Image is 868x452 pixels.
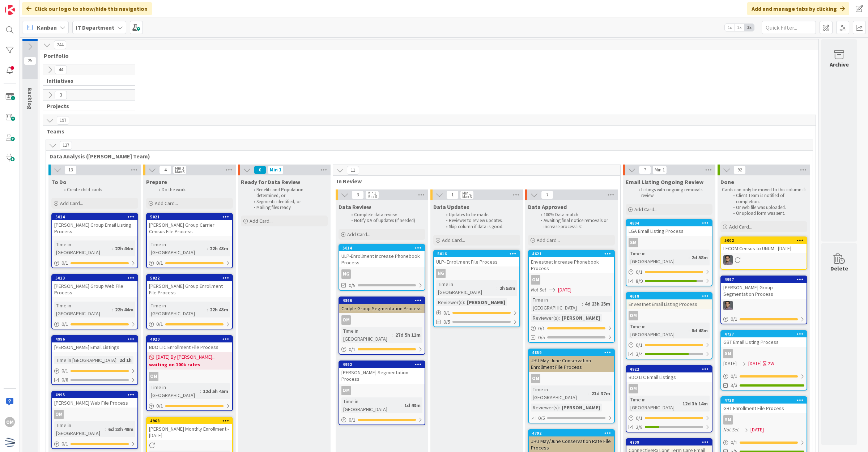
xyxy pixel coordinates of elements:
[436,280,497,296] div: Time in [GEOGRAPHIC_DATA]
[52,342,137,352] div: [PERSON_NAME] Email Listings
[254,166,266,174] span: 0
[349,346,356,353] span: 0 / 1
[626,238,712,247] div: SM
[339,269,425,279] div: NG
[54,356,116,364] div: Time in [GEOGRAPHIC_DATA]
[156,353,216,361] span: [DATE] By [PERSON_NAME]...
[636,341,643,349] span: 0 / 1
[629,323,689,338] div: Time in [GEOGRAPHIC_DATA]
[341,397,401,413] div: Time in [GEOGRAPHIC_DATA]
[626,299,712,309] div: Envestnet Email Listing Process
[339,244,425,291] a: 5014ULP-Enrollment Increase Phonebook ProcessNG0/5
[721,276,807,283] div: 4997
[159,166,171,174] span: 4
[339,251,425,267] div: ULP-Enrollment Increase Phonebook Process
[52,259,137,268] div: 0/1
[147,418,232,424] div: 4968
[60,141,72,150] span: 127
[560,314,602,322] div: [PERSON_NAME]
[349,282,356,289] span: 0/5
[529,374,614,383] div: OM
[434,251,519,257] div: 5016
[50,153,804,160] span: Data Analysis (Carin Team)
[531,374,540,383] div: OM
[582,300,583,308] span: :
[529,349,614,356] div: 4859
[731,439,737,446] span: 0 / 1
[54,410,64,419] div: OM
[155,200,178,206] span: Add Card...
[681,400,710,408] div: 12d 3h 14m
[52,366,137,375] div: 0/1
[403,401,422,409] div: 1d 43m
[339,368,425,384] div: [PERSON_NAME] Segmentation Process
[61,259,68,267] span: 0 / 1
[60,187,137,193] li: Create child-cards
[626,366,712,382] div: 4922BDO LTC Email Listings
[559,404,560,412] span: :
[720,236,807,270] a: 5002LECOM Census to UNUM - [DATE]CS
[156,402,163,410] span: 0 / 1
[529,349,614,372] div: 4859JHU May-June Conservation Enrollment File Process
[626,178,703,186] span: Email Listing Ongoing Review
[113,306,135,314] div: 22h 44m
[339,315,425,325] div: OM
[147,424,232,440] div: [PERSON_NAME] Monthly Enrollment - [DATE]
[241,178,300,186] span: Ready for Data Review
[747,2,849,15] div: Add and manage tabs by clicking
[52,410,137,419] div: OM
[442,237,465,243] span: Add Card...
[52,392,137,398] div: 4995
[721,331,807,347] div: 4727GBT Email Listing Process
[532,431,614,436] div: 4792
[639,166,651,174] span: 7
[52,392,137,408] div: 4995[PERSON_NAME] Web File Process
[146,274,233,329] a: 5022[PERSON_NAME] Group Enrollment File ProcessTime in [GEOGRAPHIC_DATA]:22h 43m0/1
[629,238,638,247] div: SM
[52,275,137,281] div: 5023
[341,269,351,279] div: NG
[341,386,351,395] div: OM
[147,336,232,352] div: 4920BDO LTC Enrollment File Process
[634,206,658,213] span: Add Card...
[626,293,712,299] div: 4618
[680,400,681,408] span: :
[626,384,712,393] div: OM
[532,251,614,256] div: 4621
[723,255,733,265] img: CS
[433,250,520,327] a: 5016ULP- Enrollment File ProcessNGTime in [GEOGRAPHIC_DATA]:2h 53mReviewer(s):[PERSON_NAME]0/10/5
[434,308,519,317] div: 0/1
[724,398,807,403] div: 4728
[720,178,734,186] span: Done
[207,244,208,252] span: :
[112,306,113,314] span: :
[52,336,137,342] div: 4996
[636,423,643,431] span: 2/8
[112,244,113,252] span: :
[436,269,446,278] div: NG
[149,383,200,399] div: Time in [GEOGRAPHIC_DATA]
[559,314,560,322] span: :
[731,315,737,323] span: 0 / 1
[61,367,68,375] span: 0 / 1
[626,341,712,350] div: 0/1
[52,214,137,236] div: 5024[PERSON_NAME] Group Email Listing Process
[47,102,126,110] span: Projects
[537,237,560,243] span: Add Card...
[44,52,809,59] span: Portfolio
[768,360,774,367] div: 2W
[55,392,137,397] div: 4995
[723,360,737,367] span: [DATE]
[54,240,112,256] div: Time in [GEOGRAPHIC_DATA]
[60,200,83,206] span: Add Card...
[721,349,807,358] div: SM
[52,398,137,408] div: [PERSON_NAME] Web File Process
[26,88,34,110] span: Backlog
[337,178,611,185] span: In Review
[339,361,425,368] div: 4992
[724,332,807,337] div: 4727
[636,277,643,285] span: 8/9
[156,320,163,328] span: 0 / 1
[748,360,762,367] span: [DATE]
[532,350,614,355] div: 4859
